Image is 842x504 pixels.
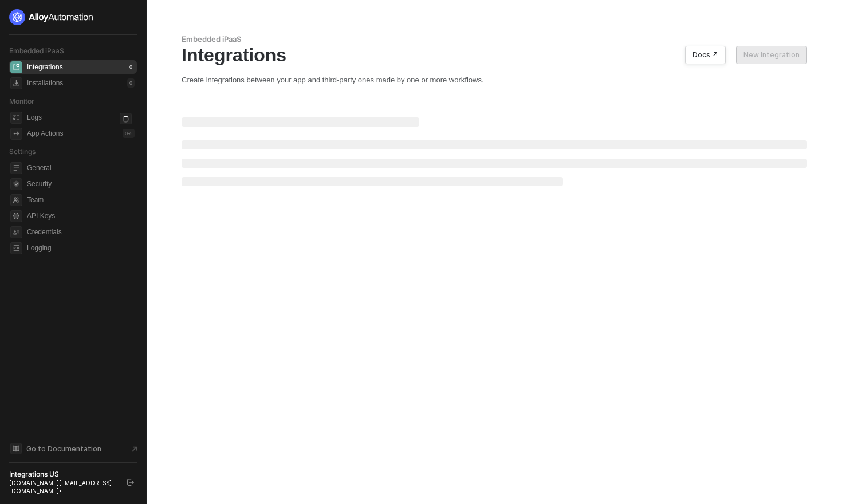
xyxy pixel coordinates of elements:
span: team [10,194,22,206]
span: Security [27,177,135,191]
div: 0 [127,62,135,72]
span: Embedded iPaaS [9,46,64,55]
span: document-arrow [129,443,140,455]
div: Embedded iPaaS [182,34,807,44]
span: API Keys [27,209,135,223]
div: App Actions [27,129,63,139]
div: Create integrations between your app and third-party ones made by one or more workflows. [182,75,807,85]
a: Knowledge Base [9,442,137,455]
span: icon-logs [10,112,22,124]
span: Team [27,193,135,207]
span: logout [127,479,134,486]
span: integrations [10,61,22,73]
div: 0 [127,78,135,88]
span: icon-app-actions [10,128,22,140]
div: Integrations US [9,470,117,479]
span: general [10,162,22,174]
div: 0 % [123,129,135,138]
div: Installations [27,78,63,88]
div: Docs ↗ [693,50,718,60]
img: logo [9,9,94,25]
span: Settings [9,147,36,156]
span: Monitor [9,97,34,105]
div: [DOMAIN_NAME][EMAIL_ADDRESS][DOMAIN_NAME] • [9,479,117,495]
span: Logging [27,241,135,255]
span: General [27,161,135,175]
button: Docs ↗ [685,46,726,64]
div: Integrations [182,44,807,66]
button: New Integration [736,46,807,64]
a: logo [9,9,137,25]
div: Logs [27,113,42,123]
span: Credentials [27,225,135,239]
span: installations [10,77,22,89]
span: documentation [10,443,22,454]
span: credentials [10,226,22,238]
span: security [10,178,22,190]
span: icon-loader [120,113,132,125]
span: Go to Documentation [26,444,101,454]
span: logging [10,242,22,254]
div: Integrations [27,62,63,72]
span: api-key [10,210,22,222]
